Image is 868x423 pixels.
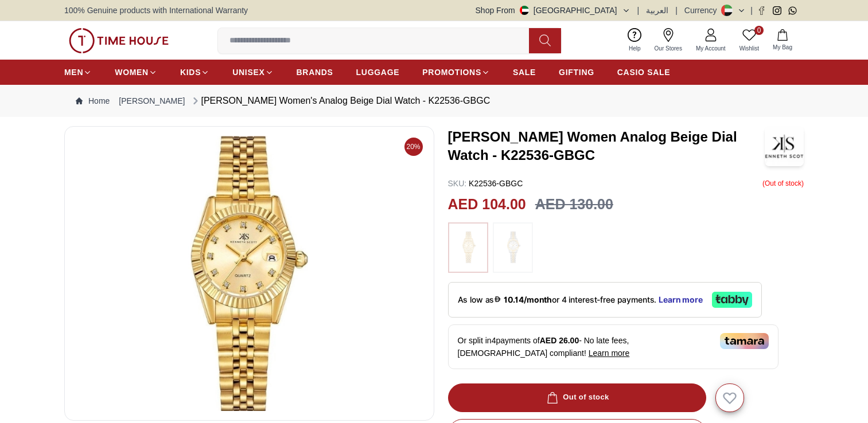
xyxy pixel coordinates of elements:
[69,28,169,53] img: ...
[232,62,273,83] a: UNISEX
[356,62,400,83] a: LUGGAGE
[766,27,799,54] button: My Bag
[648,26,689,55] a: Our Stores
[559,66,594,78] span: GIFTING
[422,62,490,83] a: PROMOTIONS
[448,128,765,164] h3: [PERSON_NAME] Women Analog Beige Dial Watch - K22536-GBGC
[735,44,764,53] span: Wishlist
[624,44,645,53] span: Help
[448,324,779,369] div: Or split in 4 payments of - No late fees, [DEMOGRAPHIC_DATA] compliant!
[617,66,671,78] span: CASIO SALE
[773,6,781,15] a: Instagram
[762,178,804,189] p: ( Out of stock )
[788,6,797,15] a: Whatsapp
[765,126,804,166] img: Kenneth Scott Women Analog Beige Dial Watch - K22536-GBGC
[768,43,797,52] span: My Bag
[74,136,425,411] img: Kenneth Scott Women's Analog Beige Dial Watch - K22536-GBGC
[64,62,92,83] a: MEN
[754,26,764,35] span: 0
[691,44,730,53] span: My Account
[180,66,201,78] span: KIDS
[454,228,482,267] img: ...
[535,194,613,216] h3: AED 130.00
[448,178,523,189] p: K22536-GBGC
[448,179,467,188] span: SKU :
[757,6,766,15] a: Facebook
[404,138,423,156] span: 20%
[637,5,640,16] span: |
[64,5,248,16] span: 100% Genuine products with International Warranty
[356,66,400,78] span: LUGGAGE
[540,336,579,345] span: AED 26.00
[589,348,630,358] span: Learn more
[646,5,668,16] button: العربية
[476,5,630,16] button: Shop From[GEOGRAPHIC_DATA]
[297,66,333,78] span: BRANDS
[684,5,722,16] div: Currency
[720,333,769,349] img: Tamara
[617,62,671,83] a: CASIO SALE
[650,44,687,53] span: Our Stores
[64,66,83,78] span: MEN
[750,5,753,16] span: |
[622,26,648,55] a: Help
[115,66,149,78] span: WOMEN
[64,85,804,117] nav: Breadcrumb
[448,194,526,216] h2: AED 104.00
[119,95,185,107] a: [PERSON_NAME]
[675,5,678,16] span: |
[232,66,264,78] span: UNISEX
[297,62,333,83] a: BRANDS
[499,228,527,267] img: ...
[76,95,110,107] a: Home
[190,94,491,108] div: [PERSON_NAME] Women's Analog Beige Dial Watch - K22536-GBGC
[559,62,594,83] a: GIFTING
[520,6,529,15] img: United Arab Emirates
[180,62,209,83] a: KIDS
[422,66,481,78] span: PROMOTIONS
[513,66,536,78] span: SALE
[733,26,766,55] a: 0Wishlist
[513,62,536,83] a: SALE
[115,62,157,83] a: WOMEN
